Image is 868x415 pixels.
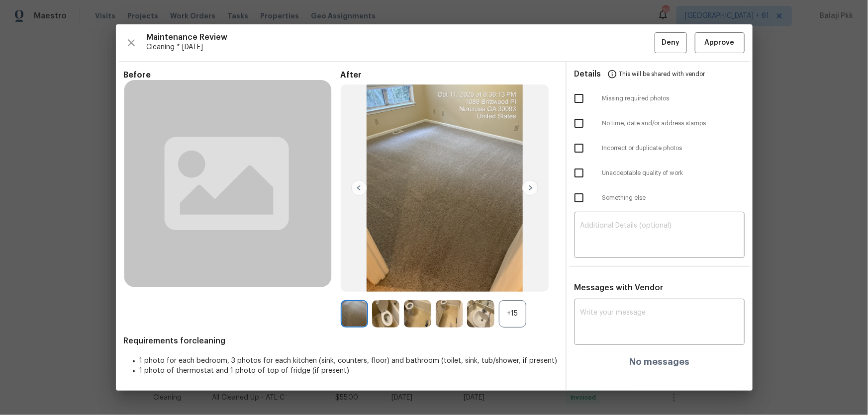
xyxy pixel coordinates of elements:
[619,62,705,86] span: This will be shared with vendor
[575,62,601,86] span: Details
[147,42,655,52] span: Cleaning * [DATE]
[351,180,367,196] img: left-chevron-button-url
[602,169,745,177] span: Unacceptable quality of work
[602,94,745,103] span: Missing required photos
[341,70,558,80] span: After
[602,194,745,202] span: Something else
[629,357,689,367] h4: No messages
[147,32,655,42] span: Maintenance Review
[124,70,341,80] span: Before
[124,336,558,346] span: Requirements for cleaning
[499,300,526,328] div: +15
[575,284,664,292] span: Messages with Vendor
[602,144,745,153] span: Incorrect or duplicate photos
[140,366,558,376] li: 1 photo of thermostat and 1 photo of top of fridge (if present)
[705,37,735,49] span: Approve
[567,161,753,185] div: Unacceptable quality of work
[522,180,538,196] img: right-chevron-button-url
[140,356,558,366] li: 1 photo for each bedroom, 3 photos for each kitchen (sink, counters, floor) and bathroom (toilet,...
[567,86,753,111] div: Missing required photos
[567,185,753,210] div: Something else
[602,119,745,128] span: No time, date and/or address stamps
[567,136,753,161] div: Incorrect or duplicate photos
[662,37,679,49] span: Deny
[695,32,745,54] button: Approve
[655,32,687,54] button: Deny
[567,111,753,136] div: No time, date and/or address stamps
